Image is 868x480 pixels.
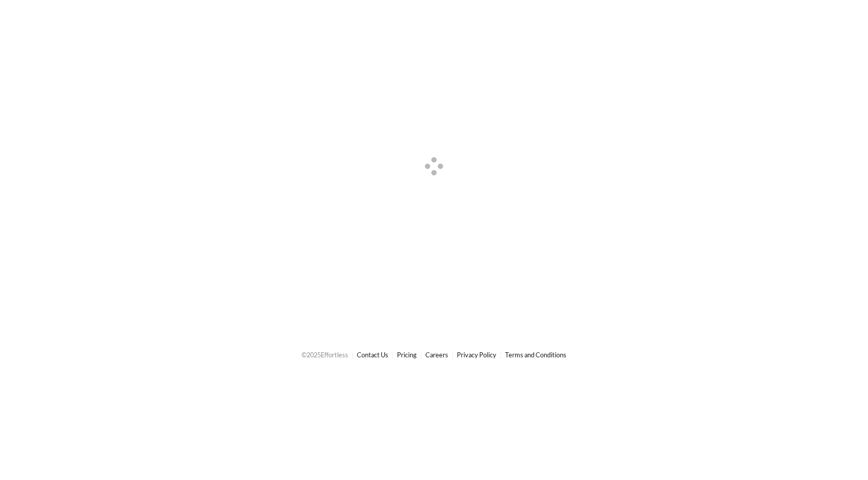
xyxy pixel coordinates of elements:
span: © 2025 Effortless [302,351,348,359]
a: Careers [425,351,448,359]
a: Pricing [397,351,417,359]
a: Contact Us [357,351,388,359]
a: Privacy Policy [457,351,496,359]
a: Terms and Conditions [505,351,566,359]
